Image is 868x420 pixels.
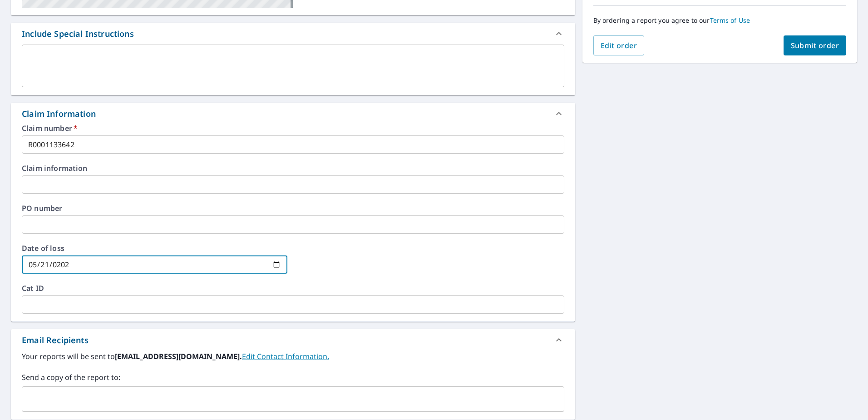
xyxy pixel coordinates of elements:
[601,40,637,50] span: Edit order
[11,23,575,45] div: Include Special Instructions
[22,205,564,212] label: PO number
[115,351,242,361] b: [EMAIL_ADDRESS][DOMAIN_NAME].
[22,351,564,362] label: Your reports will be sent to
[22,372,564,383] label: Send a copy of the report to:
[11,329,575,351] div: Email Recipients
[22,334,89,346] div: Email Recipients
[11,103,575,125] div: Claim Information
[593,35,645,55] button: Edit order
[784,35,847,55] button: Submit order
[22,28,134,40] div: Include Special Instructions
[22,165,564,172] label: Claim information
[22,108,96,120] div: Claim Information
[791,40,839,50] span: Submit order
[22,125,564,132] label: Claim number
[593,16,846,25] p: By ordering a report you agree to our
[22,285,564,292] label: Cat ID
[710,16,750,25] a: Terms of Use
[22,245,287,252] label: Date of loss
[242,351,329,361] a: EditContactInfo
